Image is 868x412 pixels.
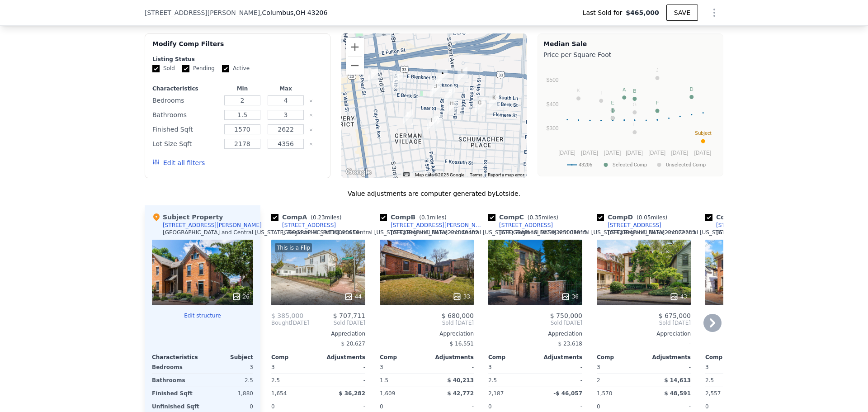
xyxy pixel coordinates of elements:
[271,364,275,370] span: 3
[182,65,189,72] input: Pending
[600,90,602,95] text: I
[152,65,160,72] input: Sold
[488,330,582,337] div: Appreciation
[346,38,364,56] button: Zoom in
[204,374,253,387] div: 2.5
[488,364,492,370] span: 3
[639,214,651,221] span: 0.05
[203,354,253,361] div: Subject
[415,172,464,177] span: Map data ©2025 Google
[656,67,659,73] text: J
[613,162,647,168] text: Selected Comp
[705,4,723,22] button: Show Options
[690,86,693,92] text: D
[152,65,175,72] label: Sold
[271,222,336,229] a: [STREET_ADDRESS]
[488,172,524,177] a: Report a map error
[222,65,229,72] input: Active
[445,86,455,102] div: 333 E Beck Street
[547,77,559,83] text: $500
[152,109,219,121] div: Bathrooms
[705,213,778,222] div: Comp E
[597,354,644,361] div: Comp
[271,330,365,337] div: Appreciation
[421,214,430,221] span: 0.1
[271,319,309,327] div: [DATE]
[293,9,327,16] span: , OH 43206
[604,150,621,156] text: [DATE]
[447,99,457,114] div: 664 S Grant Avenue
[182,65,215,72] label: Pending
[152,387,201,400] div: Finished Sqft
[433,114,443,129] div: 712 S 6th Street
[344,166,373,178] a: Open this area in Google Maps (opens a new window)
[597,319,691,327] span: Sold [DATE]
[547,101,559,108] text: $400
[670,292,687,301] div: 43
[232,292,250,301] div: 26
[152,312,253,319] button: Edit structure
[380,213,450,222] div: Comp B
[659,312,691,319] span: $ 675,000
[664,377,691,384] span: $ 14,613
[163,222,262,229] div: [STREET_ADDRESS][PERSON_NAME]
[320,374,365,387] div: -
[547,125,559,132] text: $300
[577,88,580,93] text: K
[282,229,479,236] div: [GEOGRAPHIC_DATA] and Central [US_STATE] Regional MLS # 224040402
[623,87,626,92] text: A
[313,214,325,221] span: 0.23
[391,222,485,229] div: [STREET_ADDRESS][PERSON_NAME]
[339,390,365,397] span: $ 36,282
[427,354,474,361] div: Adjustments
[266,85,306,92] div: Max
[368,67,378,83] div: 512 City Park Avenue
[333,312,365,319] span: $ 707,711
[152,213,223,222] div: Subject Property
[633,102,637,107] text: G
[204,361,253,374] div: 3
[309,142,313,146] button: Clear
[320,361,365,374] div: -
[558,341,582,347] span: $ 23,618
[537,374,582,387] div: -
[608,229,804,236] div: [GEOGRAPHIC_DATA] and Central [US_STATE] Regional MLS # 225021392
[488,213,562,222] div: Comp C
[145,189,723,198] div: Value adjustments are computer generated by Lotside .
[163,229,359,236] div: [GEOGRAPHIC_DATA] and Central [US_STATE] Regional MLS # 216020656
[488,319,582,327] span: Sold [DATE]
[450,341,474,347] span: $ 16,551
[716,222,770,229] div: [STREET_ADDRESS]
[597,374,642,387] div: 2
[380,374,425,387] div: 1.5
[309,128,313,132] button: Clear
[152,85,219,92] div: Characteristics
[222,85,262,92] div: Min
[341,341,365,347] span: $ 20,627
[705,364,709,370] span: 3
[393,72,403,87] div: 544 S 4th Street
[152,137,219,150] div: Lot Size Sqft
[380,330,474,337] div: Appreciation
[543,39,717,48] div: Median Sale
[447,377,474,384] span: $ 40,213
[597,337,691,350] div: -
[543,61,717,174] svg: A chart.
[271,354,318,361] div: Comp
[705,374,750,387] div: 2.5
[626,8,659,17] span: $465,000
[705,330,799,337] div: Appreciation
[380,319,474,327] span: Sold [DATE]
[453,292,470,301] div: 33
[152,123,219,136] div: Finished Sqft
[380,403,383,410] span: 0
[558,150,576,156] text: [DATE]
[611,100,614,105] text: E
[442,312,474,319] span: $ 680,000
[152,354,203,361] div: Characteristics
[475,98,485,114] div: 678 S 9th Street
[705,354,752,361] div: Comp
[430,82,440,97] div: 596 S 6th Street
[145,8,260,17] span: [STREET_ADDRESS][PERSON_NAME]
